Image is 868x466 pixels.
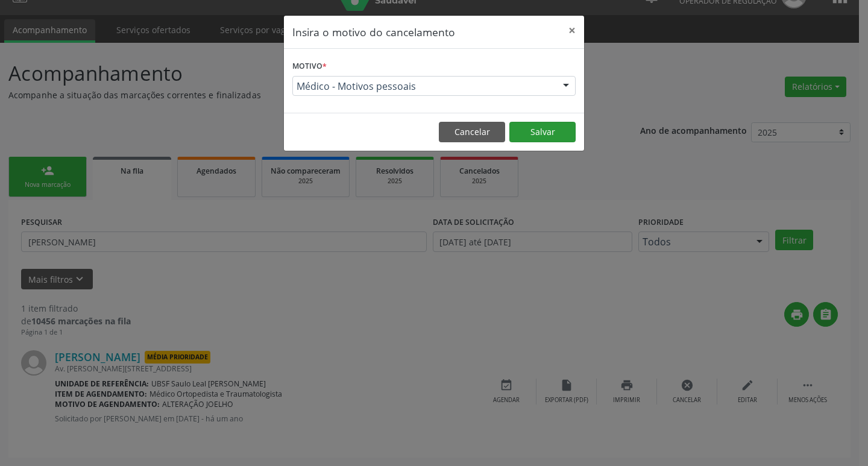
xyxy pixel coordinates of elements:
[439,122,505,142] button: Cancelar
[560,16,584,45] button: Close
[292,24,455,40] h5: Insira o motivo do cancelamento
[297,80,551,92] span: Médico - Motivos pessoais
[509,122,576,142] button: Salvar
[292,57,327,76] label: Motivo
